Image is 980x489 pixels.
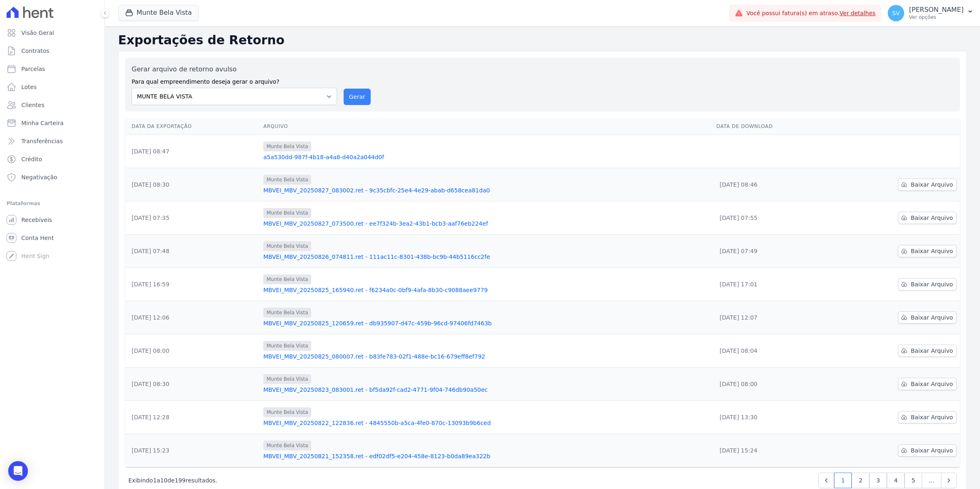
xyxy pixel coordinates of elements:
[263,153,710,161] a: a5a530dd-987f-4b18-a4a8-d40a2a044d0f
[125,135,260,168] td: [DATE] 08:47
[125,434,260,467] td: [DATE] 15:23
[263,319,710,327] a: MBVEI_MBV_20250825_120659.ret - db935907-d47c-459b-96cd-97406fd7463b
[713,201,834,235] td: [DATE] 07:55
[21,155,42,163] span: Crédito
[713,168,834,201] td: [DATE] 08:46
[911,181,953,189] span: Baixar Arquivo
[911,214,953,222] span: Baixar Arquivo
[898,178,957,191] a: Baixar Arquivo
[21,216,52,224] span: Recebíveis
[746,9,875,18] span: Você possui fatura(s) em atraso.
[263,341,311,351] span: Munte Bela Vista
[21,101,44,109] span: Clientes
[3,43,101,59] a: Contratos
[713,301,834,334] td: [DATE] 12:07
[263,253,710,261] a: MBVEI_MBV_20250826_074811.ret - 111ac11c-8301-438b-bc9b-44b5116cc2fe
[869,473,887,488] a: 3
[911,313,953,322] span: Baixar Arquivo
[7,199,98,208] div: Plataformas
[21,137,63,145] span: Transferências
[898,311,957,324] a: Baixar Arquivo
[909,6,964,14] p: [PERSON_NAME]
[125,368,260,401] td: [DATE] 08:30
[263,286,710,294] a: MBVEI_MBV_20250825_165940.ret - f6234a0c-0bf9-4afa-8b30-c9088aee9779
[263,407,311,417] span: Munte Bela Vista
[118,33,967,48] h2: Exportações de Retorno
[941,473,957,488] a: Next
[3,97,101,113] a: Clientes
[118,5,199,21] button: Munte Bela Vista
[263,419,710,427] a: MBVEI_MBV_20250822_122836.ret - 4845550b-a5ca-4fe0-870c-13093b9b6ced
[3,133,101,149] a: Transferências
[260,118,713,135] th: Arquivo
[909,14,964,21] p: Ver opções
[905,473,922,488] a: 5
[125,201,260,235] td: [DATE] 07:35
[263,186,710,194] a: MBVEI_MBV_20250827_083002.ret - 9c35cbfc-25e4-4e29-abab-d658cea81da0
[21,65,45,73] span: Parcelas
[263,352,710,361] a: MBVEI_MBV_20250825_080007.ret - b83fe783-02f1-488e-bc16-679eff8ef792
[21,173,57,181] span: Negativação
[344,89,371,105] button: Gerar
[263,441,311,450] span: Munte Bela Vista
[8,461,28,481] div: Open Intercom Messenger
[263,208,311,218] span: Munte Bela Vista
[713,434,834,467] td: [DATE] 15:24
[175,477,186,484] span: 199
[3,25,101,41] a: Visão Geral
[132,64,337,74] label: Gerar arquivo de retorno avulso
[898,212,957,224] a: Baixar Arquivo
[125,334,260,368] td: [DATE] 08:00
[911,280,953,288] span: Baixar Arquivo
[125,268,260,301] td: [DATE] 16:59
[125,168,260,201] td: [DATE] 08:30
[263,274,311,284] span: Munte Bela Vista
[3,79,101,95] a: Lotes
[922,473,941,488] span: …
[21,47,49,55] span: Contratos
[713,268,834,301] td: [DATE] 17:01
[713,401,834,434] td: [DATE] 13:30
[125,235,260,268] td: [DATE] 07:48
[263,175,311,185] span: Munte Bela Vista
[3,151,101,167] a: Crédito
[3,212,101,228] a: Recebíveis
[263,142,311,151] span: Munte Bela Vista
[911,380,953,388] span: Baixar Arquivo
[818,473,834,488] a: Previous
[3,230,101,246] a: Conta Hent
[911,413,953,421] span: Baixar Arquivo
[263,452,710,460] a: MBVEI_MBV_20250821_152358.ret - edf02df5-e204-458e-8123-b0da89ea322b
[263,308,311,318] span: Munte Bela Vista
[887,473,905,488] a: 4
[713,368,834,401] td: [DATE] 08:00
[21,83,37,91] span: Lotes
[128,476,217,484] p: Exibindo a de resultados.
[911,347,953,355] span: Baixar Arquivo
[160,477,168,484] span: 10
[263,374,311,384] span: Munte Bela Vista
[3,169,101,185] a: Negativação
[852,473,869,488] a: 2
[263,241,311,251] span: Munte Bela Vista
[3,115,101,131] a: Minha Carteira
[263,386,710,394] a: MBVEI_MBV_20250823_083001.ret - bf5da92f-cad2-4771-9f04-746db90a50ec
[898,245,957,257] a: Baixar Arquivo
[153,477,157,484] span: 1
[21,234,54,242] span: Conta Hent
[898,278,957,290] a: Baixar Arquivo
[911,446,953,455] span: Baixar Arquivo
[898,411,957,423] a: Baixar Arquivo
[834,473,852,488] a: 1
[21,119,64,127] span: Minha Carteira
[840,10,876,16] a: Ver detalhes
[21,29,54,37] span: Visão Geral
[892,10,900,16] span: SV
[125,118,260,135] th: Data da Exportação
[911,247,953,255] span: Baixar Arquivo
[132,74,337,86] label: Para qual empreendimento deseja gerar o arquivo?
[125,301,260,334] td: [DATE] 12:06
[898,345,957,357] a: Baixar Arquivo
[881,2,980,25] button: SV [PERSON_NAME] Ver opções
[713,334,834,368] td: [DATE] 08:04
